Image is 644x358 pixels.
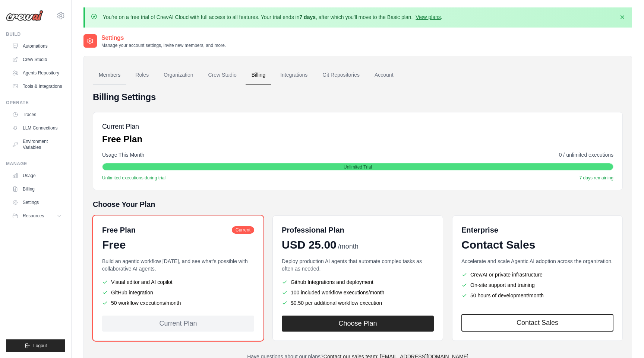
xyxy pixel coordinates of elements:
[9,170,65,182] a: Usage
[9,196,65,208] a: Settings
[102,316,254,332] div: Current Plan
[102,151,144,159] span: Usage This Month
[559,151,613,159] span: 0 / unlimited executions
[103,13,442,21] p: You're on a free trial of CrewAI Cloud with full access to all features. Your trial ends in , aft...
[102,299,254,307] li: 50 workflow executions/month
[9,109,65,121] a: Traces
[282,238,337,252] span: USD 25.00
[102,278,254,286] li: Visual editor and AI copilot
[282,225,344,235] h6: Professional Plan
[369,65,400,85] a: Account
[282,258,434,272] p: Deploy production AI agents that automate complex tasks as often as needed.
[9,122,65,134] a: LLM Connections
[461,271,613,278] li: CrewAI or private infrastructure
[344,164,372,170] span: Unlimited Trial
[282,289,434,296] li: 100 included workflow executions/month
[316,65,366,85] a: Git Repositories
[461,238,613,252] div: Contact Sales
[102,225,136,235] h6: Free Plan
[9,40,65,52] a: Automations
[461,281,613,289] li: On-site support and training
[282,316,434,332] button: Choose Plan
[9,210,65,222] button: Resources
[9,183,65,195] a: Billing
[6,161,65,167] div: Manage
[93,65,126,85] a: Members
[93,91,623,103] h4: Billing Settings
[461,258,613,265] p: Accelerate and scale Agentic AI adoption across the organization.
[102,121,142,132] h5: Current Plan
[6,100,65,106] div: Operate
[9,80,65,92] a: Tools & Integrations
[102,258,254,272] p: Build an agentic workflow [DATE], and see what's possible with collaborative AI agents.
[299,14,316,20] strong: 7 days
[158,65,199,85] a: Organization
[102,175,165,181] span: Unlimited executions during trial
[282,278,434,286] li: Github Integrations and deployment
[129,65,155,85] a: Roles
[282,299,434,307] li: $0.50 per additional workflow execution
[23,213,44,219] span: Resources
[9,135,65,153] a: Environment Variables
[102,289,254,296] li: GitHub integration
[9,67,65,79] a: Agents Repository
[461,225,613,235] h6: Enterprise
[9,54,65,65] a: Crew Studio
[461,292,613,299] li: 50 hours of development/month
[338,242,359,252] span: /month
[580,175,613,181] span: 7 days remaining
[232,226,254,234] span: Current
[274,65,313,85] a: Integrations
[101,42,226,48] p: Manage your account settings, invite new members, and more.
[6,10,43,21] img: Logo
[101,33,226,42] h2: Settings
[246,65,271,85] a: Billing
[202,65,243,85] a: Crew Studio
[33,343,47,349] span: Logout
[102,238,254,252] div: Free
[6,339,65,352] button: Logout
[461,314,613,332] a: Contact Sales
[102,133,142,145] p: Free Plan
[416,14,441,20] a: View plans
[6,31,65,37] div: Build
[93,199,623,210] h5: Choose Your Plan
